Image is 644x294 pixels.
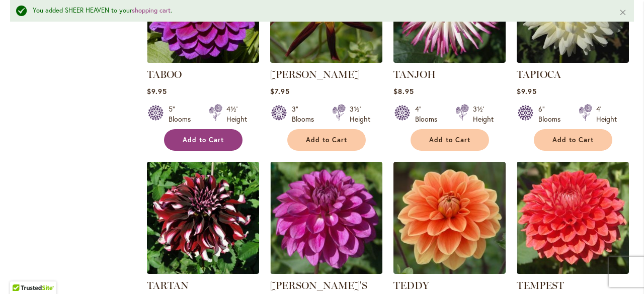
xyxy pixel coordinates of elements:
span: $8.95 [393,86,414,96]
a: TAPIOCA [517,68,561,80]
a: TEMPEST [517,279,564,291]
a: TAPIOCA [517,55,629,65]
a: TABOO [147,55,259,65]
div: 5" Blooms [169,104,197,124]
a: shopping cart [132,6,171,15]
span: Add to Cart [552,136,594,144]
span: Add to Cart [429,136,470,144]
a: Tartan [147,266,259,276]
a: TARTAN [147,279,189,291]
img: Tartan [147,162,259,274]
button: Add to Cart [287,129,366,151]
div: 3½' Height [350,104,370,124]
a: TAHOMA MOONSHOT [270,55,382,65]
span: $7.95 [270,86,290,96]
a: Teddy [393,266,506,276]
span: $9.95 [517,86,537,96]
button: Add to Cart [534,129,612,151]
img: TEMPEST [517,162,629,274]
a: TED'S CHOICE [270,266,382,276]
a: TABOO [147,68,182,80]
a: TEDDY [393,279,429,291]
div: 4" Blooms [415,104,443,124]
button: Add to Cart [411,129,489,151]
img: Teddy [393,162,506,274]
img: TED'S CHOICE [270,162,382,274]
div: 3" Blooms [292,104,320,124]
a: TEMPEST [517,266,629,276]
div: 3½' Height [473,104,494,124]
span: Add to Cart [306,136,347,144]
button: Add to Cart [164,129,243,151]
a: TANJOH [393,68,436,80]
div: 4½' Height [226,104,247,124]
span: Add to Cart [183,136,224,144]
div: 4' Height [596,104,617,124]
iframe: Launch Accessibility Center [8,258,36,286]
span: $9.95 [147,86,167,96]
a: [PERSON_NAME] [270,68,360,80]
div: 6" Blooms [538,104,567,124]
a: TANJOH [393,55,506,65]
div: You added SHEER HEAVEN to your . [33,6,604,16]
